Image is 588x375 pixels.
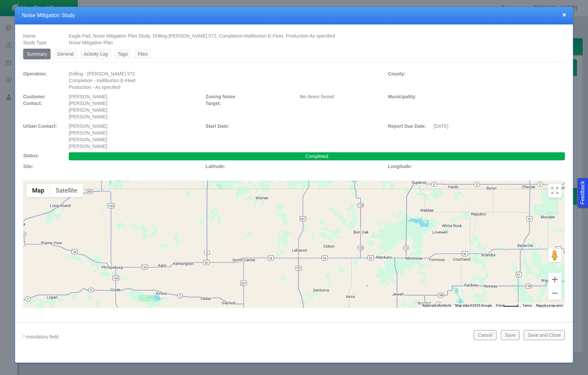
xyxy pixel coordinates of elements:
span: Eagle Pad, Noise Mitigation Plan Study, Drilling-[PERSON_NAME] 572, Completion-Halliburton E-Flee... [69,33,335,39]
button: Save [501,330,520,340]
a: Activity Log [80,49,112,59]
button: Toggle Fullscreen in browser window [548,184,562,197]
span: Study Type [23,40,47,45]
span: Longitude: [388,164,412,169]
button: Zoom in [548,273,562,286]
span: Drilling - [PERSON_NAME] 572 [69,71,135,76]
button: Cancel [474,330,496,340]
div: Completed [69,152,565,160]
button: Save and Close [524,330,565,340]
span: 5 km [496,304,503,307]
span: [PERSON_NAME] [69,107,107,113]
button: Show satellite imagery [50,184,83,197]
button: Map Scale: 5 km per 42 pixels [494,303,521,308]
a: Terms (opens in new tab) [523,304,532,307]
span: Map data ©2025 Google [455,304,492,307]
button: Keyboard shortcuts [422,303,451,308]
span: Site: [23,164,33,169]
span: [PERSON_NAME] [69,137,107,142]
span: Municipality: [388,94,417,99]
button: close [562,11,566,18]
a: Report a map error [536,304,563,307]
span: Zoning Noise Target: [205,94,235,106]
a: Open this area in Google Maps (opens a new window) [25,299,47,308]
a: Summary [23,49,51,59]
span: Urban Contact: [23,123,57,129]
span: Status: [23,153,39,158]
h4: Noise Mitigation Study [22,12,566,19]
p: * mandatory field [23,333,468,341]
span: Customer Contact: [23,94,45,106]
a: General [53,49,77,59]
span: County: [388,71,406,76]
span: Production - As specified [69,85,120,90]
span: Latitude: [205,164,225,169]
span: Report Due Date: [388,123,426,129]
button: Drag Pegman onto the map to open Street View [548,249,562,262]
span: [PERSON_NAME] [69,114,107,119]
span: [PERSON_NAME] [69,123,107,129]
span: [PERSON_NAME] [69,94,107,99]
label: No items found [300,93,334,100]
span: [PERSON_NAME] [69,101,107,106]
span: Operation: [23,71,47,76]
span: Start Date: [205,123,229,129]
span: Noise Mitigation Plan [69,40,113,45]
span: Completion - Halliburton E-Fleet [69,78,135,83]
span: [PERSON_NAME] [69,130,107,136]
a: Files [134,49,152,59]
button: Zoom out [548,286,562,300]
img: Google [25,299,47,308]
button: Show street map [26,184,50,197]
a: Tags [114,49,131,59]
span: [DATE] [433,123,448,129]
span: [PERSON_NAME] [69,144,107,149]
span: Name [23,33,36,39]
